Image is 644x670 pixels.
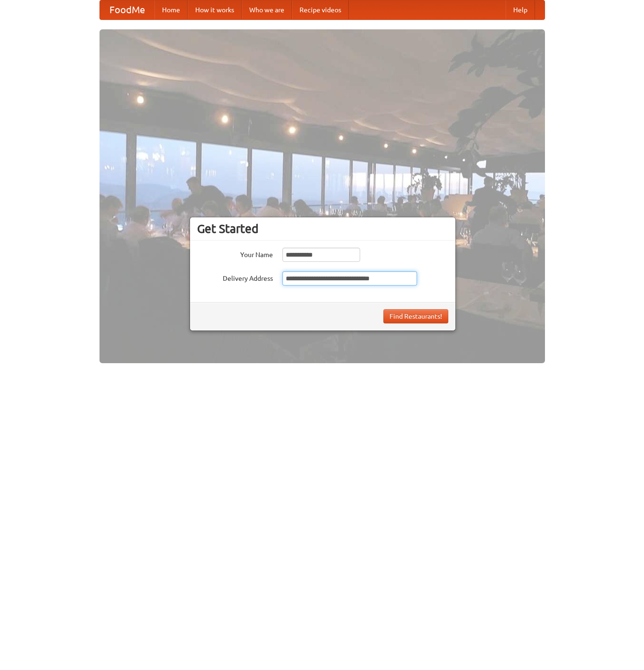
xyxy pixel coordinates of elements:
button: Find Restaurants! [383,309,448,323]
a: Who we are [242,0,292,19]
a: Help [506,0,535,19]
a: Recipe videos [292,0,349,19]
a: FoodMe [100,0,154,19]
h3: Get Started [197,222,448,236]
a: How it works [188,0,242,19]
label: Your Name [197,248,273,259]
a: Home [154,0,188,19]
label: Delivery Address [197,271,273,283]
